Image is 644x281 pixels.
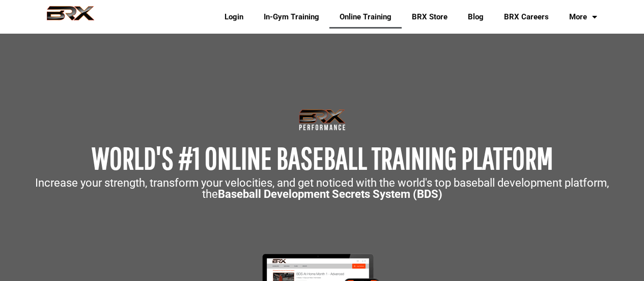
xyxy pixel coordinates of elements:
div: Navigation Menu [207,5,607,29]
a: Blog [458,5,494,29]
a: More [559,5,607,29]
a: BRX Careers [494,5,559,29]
a: BRX Store [402,5,458,29]
a: Online Training [329,5,402,29]
img: Transparent-Black-BRX-Logo-White-Performance [297,107,347,133]
p: Increase your strength, transform your velocities, and get noticed with the world's top baseball ... [5,177,639,200]
a: Login [214,5,254,29]
img: BRX Performance [37,6,104,28]
span: WORLD'S #1 ONLINE BASEBALL TRAINING PLATFORM [92,140,553,175]
strong: Baseball Development Secrets System (BDS) [218,188,442,200]
a: In-Gym Training [254,5,329,29]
